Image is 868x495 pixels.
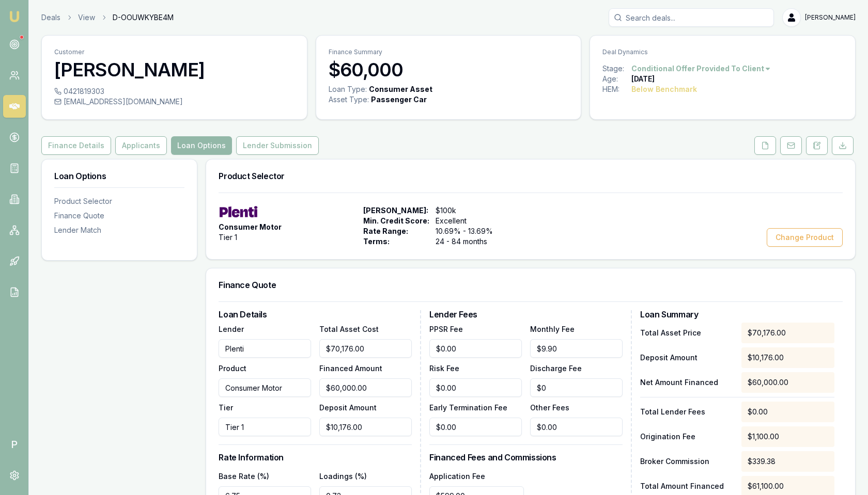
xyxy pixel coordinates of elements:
h3: Lender Fees [429,310,623,318]
div: $10,176.00 [741,347,834,368]
p: Total Amount Financed [640,481,733,491]
button: Finance Details [41,136,111,155]
span: Terms: [363,236,429,247]
div: Below Benchmark [631,84,697,94]
span: Excellent [436,216,504,226]
input: $ [319,339,412,358]
div: $60,000.00 [741,372,834,393]
button: Applicants [115,136,167,155]
img: emu-icon-u.png [8,10,21,23]
p: Broker Commission [640,456,733,467]
label: PPSR Fee [429,325,463,333]
a: Lender Submission [234,136,321,155]
span: $100k [436,205,504,216]
h3: Financed Fees and Commissions [429,453,623,461]
span: Tier 1 [219,232,237,243]
label: Application Fee [429,472,485,481]
input: $ [429,339,522,358]
div: Consumer Asset [369,84,432,94]
span: 10.69% - 13.69% [436,226,504,236]
div: Product Selector [54,196,184,206]
span: 24 - 84 months [436,236,504,247]
label: Discharge Fee [530,364,582,373]
label: Financed Amount [319,364,382,373]
button: Change Product [767,228,843,247]
div: Lender Match [54,225,184,235]
input: $ [319,378,412,397]
div: Age: [602,74,631,84]
h3: Loan Options [54,172,184,180]
div: 0421819303 [54,86,295,97]
input: $ [530,339,623,358]
button: Lender Submission [236,136,319,155]
div: $70,176.00 [741,323,834,343]
span: Rate Range: [363,226,429,236]
p: Customer [54,48,295,56]
input: $ [319,418,412,436]
p: Finance Summary [329,48,569,56]
h3: $60,000 [329,59,569,80]
nav: breadcrumb [41,12,174,23]
p: Deposit Amount [640,353,733,363]
div: $0.00 [741,402,834,422]
span: D-OOUWKYBE4M [113,12,174,23]
h3: Rate Information [219,453,412,461]
input: $ [530,418,623,436]
button: Loan Options [171,136,232,155]
a: Finance Details [41,136,113,155]
label: Loadings (%) [319,472,367,481]
label: Tier [219,403,233,412]
input: $ [429,418,522,436]
span: Min. Credit Score: [363,216,429,226]
div: $339.38 [741,451,834,472]
div: Finance Quote [54,211,184,221]
h3: Product Selector [219,172,843,180]
input: $ [429,378,522,397]
h3: Loan Details [219,310,412,318]
div: [EMAIL_ADDRESS][DOMAIN_NAME] [54,97,295,107]
div: HEM: [602,84,631,94]
p: Deal Dynamics [602,48,843,56]
label: Early Termination Fee [429,403,507,412]
h3: Loan Summary [640,310,834,318]
label: Lender [219,325,244,333]
span: P [3,433,26,456]
div: [DATE] [631,74,655,84]
p: Origination Fee [640,432,733,442]
span: Consumer Motor [219,222,282,232]
span: [PERSON_NAME]: [363,205,429,216]
p: Net Amount Financed [640,377,733,388]
h3: Finance Quote [219,281,843,289]
button: Conditional Offer Provided To Client [631,63,771,74]
input: Search deals [609,8,774,27]
input: $ [530,378,623,397]
a: Loan Options [169,136,234,155]
label: Product [219,364,246,373]
span: [PERSON_NAME] [805,13,856,22]
p: Total Lender Fees [640,407,733,417]
div: Asset Type : [329,94,369,105]
div: Passenger Car [371,94,427,105]
a: View [78,12,95,23]
div: $1,100.00 [741,426,834,447]
label: Deposit Amount [319,403,377,412]
label: Other Fees [530,403,569,412]
div: Stage: [602,63,631,74]
a: Deals [41,12,60,23]
label: Monthly Fee [530,325,575,333]
label: Risk Fee [429,364,459,373]
p: Total Asset Price [640,328,733,338]
div: Loan Type: [329,84,367,94]
h3: [PERSON_NAME] [54,59,295,80]
img: Plenti [219,205,258,218]
a: Applicants [113,136,169,155]
label: Total Asset Cost [319,325,379,333]
label: Base Rate (%) [219,472,269,481]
